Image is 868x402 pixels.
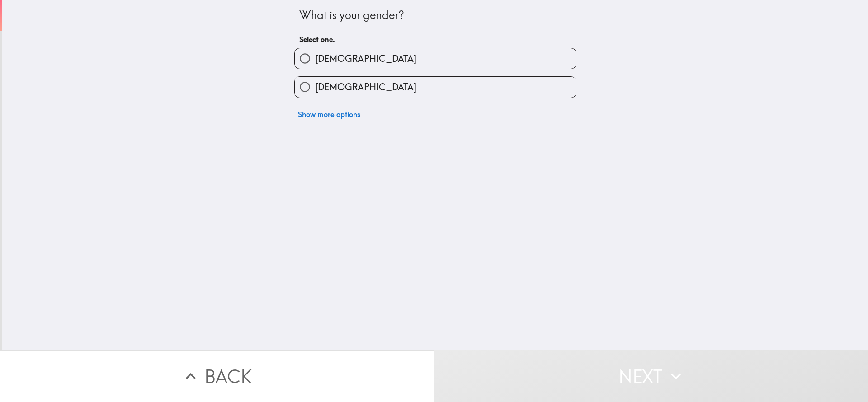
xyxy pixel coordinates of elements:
button: Show more options [294,105,364,123]
button: Next [434,350,868,402]
button: [DEMOGRAPHIC_DATA] [295,48,576,69]
span: [DEMOGRAPHIC_DATA] [315,52,416,65]
div: What is your gender? [299,8,571,23]
span: [DEMOGRAPHIC_DATA] [315,81,416,93]
button: [DEMOGRAPHIC_DATA] [295,77,576,97]
h6: Select one. [299,34,571,44]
